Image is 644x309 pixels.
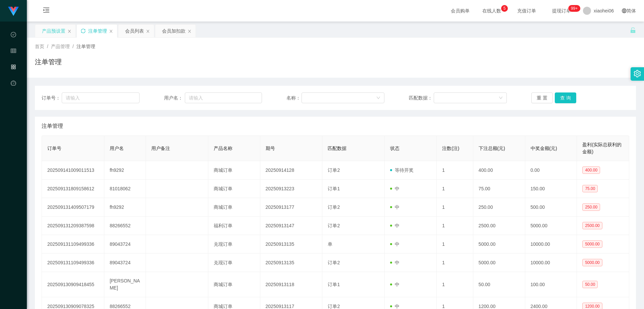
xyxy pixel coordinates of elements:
[390,146,399,151] span: 状态
[442,146,459,151] span: 注数(注)
[104,180,146,198] td: 81018062
[390,223,399,228] span: 中
[582,222,602,229] span: 2500.00
[11,29,16,42] i: 图标: check-circle-o
[146,29,150,33] i: 图标: close
[390,304,399,309] span: 中
[501,5,508,12] sup: 5
[555,92,576,103] button: 查 询
[35,44,44,49] span: 首页
[260,161,323,180] td: 20250914128
[622,8,627,13] i: 图标: global
[208,235,260,254] td: 兑现订单
[11,61,16,75] i: 图标: appstore-o
[35,0,58,22] i: 图标: menu-unfold
[582,203,600,211] span: 250.00
[42,94,62,102] span: 订单号：
[409,94,434,102] span: 匹配数据：
[390,260,399,265] span: 中
[81,29,86,33] i: 图标: sync
[473,272,525,297] td: 50.00
[35,57,62,67] h1: 注单管理
[104,235,146,254] td: 89043724
[531,146,557,151] span: 中奖金额(元)
[437,198,473,217] td: 1
[51,44,70,49] span: 产品管理
[437,254,473,272] td: 1
[328,204,340,210] span: 订单2
[11,48,16,108] span: 会员管理
[437,217,473,235] td: 1
[72,44,74,49] span: /
[630,27,636,33] i: 图标: unlock
[266,146,275,151] span: 期号
[479,146,505,151] span: 下注总额(元)
[514,8,539,13] span: 充值订单
[125,25,144,37] div: 会员列表
[473,235,525,254] td: 5000.00
[473,161,525,180] td: 400.00
[164,94,185,102] span: 用户名：
[582,259,602,266] span: 5000.00
[328,241,332,247] span: 单
[42,122,63,130] span: 注单管理
[47,44,48,49] span: /
[479,8,504,13] span: 在线人数
[42,235,104,254] td: 202509131109499336
[109,29,113,33] i: 图标: close
[376,96,380,101] i: 图标: down
[568,5,580,12] sup: 1192
[473,254,525,272] td: 5000.00
[582,240,602,248] span: 5000.00
[328,146,346,151] span: 匹配数据
[260,254,323,272] td: 20250913135
[582,166,600,174] span: 400.00
[390,186,399,191] span: 中
[260,180,323,198] td: 20250913223
[525,161,577,180] td: 0.00
[104,217,146,235] td: 88266552
[104,272,146,297] td: [PERSON_NAME]
[42,161,104,180] td: 202509141009011513
[328,223,340,228] span: 订单2
[437,235,473,254] td: 1
[11,32,16,92] span: 数据中心
[260,198,323,217] td: 20250913177
[42,198,104,217] td: 202509131409507179
[42,217,104,235] td: 202509131209387598
[525,235,577,254] td: 10000.00
[11,77,16,145] a: 图标: dashboard平台首页
[390,282,399,287] span: 中
[437,180,473,198] td: 1
[437,161,473,180] td: 1
[42,272,104,297] td: 202509130909418455
[187,29,192,33] i: 图标: close
[208,217,260,235] td: 福利订单
[531,92,553,103] button: 重 置
[525,180,577,198] td: 150.00
[582,281,598,288] span: 50.00
[473,198,525,217] td: 250.00
[328,282,340,287] span: 订单1
[104,161,146,180] td: fh9292
[42,254,104,272] td: 202509131109499336
[582,185,598,192] span: 75.00
[582,142,622,154] span: 盈利(实际总获利的金额)
[208,180,260,198] td: 商城订单
[208,254,260,272] td: 兑现订单
[47,146,61,151] span: 订单号
[208,198,260,217] td: 商城订单
[67,29,71,33] i: 图标: close
[328,260,340,265] span: 订单2
[390,204,399,210] span: 中
[208,272,260,297] td: 商城订单
[260,217,323,235] td: 20250913147
[62,92,140,103] input: 请输入
[525,198,577,217] td: 500.00
[260,272,323,297] td: 20250913118
[634,70,641,77] i: 图标: setting
[8,7,19,16] img: logo.9652507e.png
[185,92,262,103] input: 请输入
[76,44,95,49] span: 注单管理
[525,272,577,297] td: 100.00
